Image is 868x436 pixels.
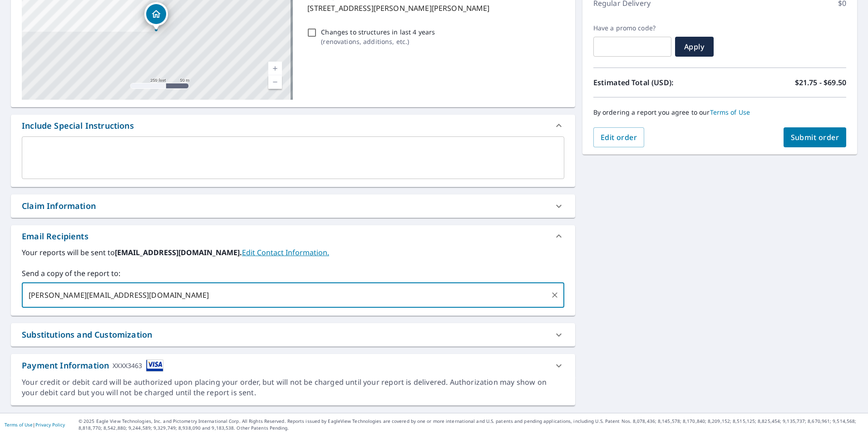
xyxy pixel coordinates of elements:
button: Clear [548,289,561,301]
div: Email Recipients [11,225,575,247]
p: | [5,422,65,427]
img: cardImage [146,359,163,372]
span: Edit order [601,132,637,142]
span: Submit order [791,132,839,142]
p: $21.75 - $69.50 [795,77,846,88]
p: ( renovations, additions, etc. ) [321,37,435,46]
p: [STREET_ADDRESS][PERSON_NAME][PERSON_NAME] [307,3,560,14]
div: Dropped pin, building 1, Residential property, 4704 Jimmy Carter Blvd Norcross, GA 30093 [144,2,168,30]
p: Estimated Total (USD): [593,77,720,88]
a: EditContactInfo [242,247,329,257]
div: Include Special Instructions [11,115,575,136]
a: Current Level 17, Zoom Out [268,75,282,89]
div: Include Special Instructions [22,120,134,132]
p: By ordering a report you agree to our [593,108,846,116]
div: Substitutions and Customization [11,323,575,346]
a: Privacy Policy [35,421,65,428]
div: Payment InformationXXXX3463cardImage [11,354,575,377]
button: Apply [675,37,714,57]
a: Current Level 17, Zoom In [268,62,282,75]
label: Your reports will be sent to [22,247,564,258]
div: Your credit or debit card will be authorized upon placing your order, but will not be charged unt... [22,377,564,398]
div: Claim Information [11,194,575,218]
div: Substitutions and Customization [22,329,152,341]
a: Terms of Use [5,421,33,428]
p: © 2025 Eagle View Technologies, Inc. and Pictometry International Corp. All Rights Reserved. Repo... [79,418,863,431]
div: Email Recipients [22,230,89,242]
button: Submit order [784,127,847,147]
button: Edit order [593,127,645,147]
p: Changes to structures in last 4 years [321,27,435,37]
div: Claim Information [22,200,96,212]
a: Terms of Use [710,108,750,116]
b: [EMAIL_ADDRESS][DOMAIN_NAME]. [115,247,242,257]
label: Have a promo code? [593,24,671,32]
div: XXXX3463 [113,359,142,372]
label: Send a copy of the report to: [22,268,564,279]
div: Payment Information [22,359,163,372]
span: Apply [682,42,706,52]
